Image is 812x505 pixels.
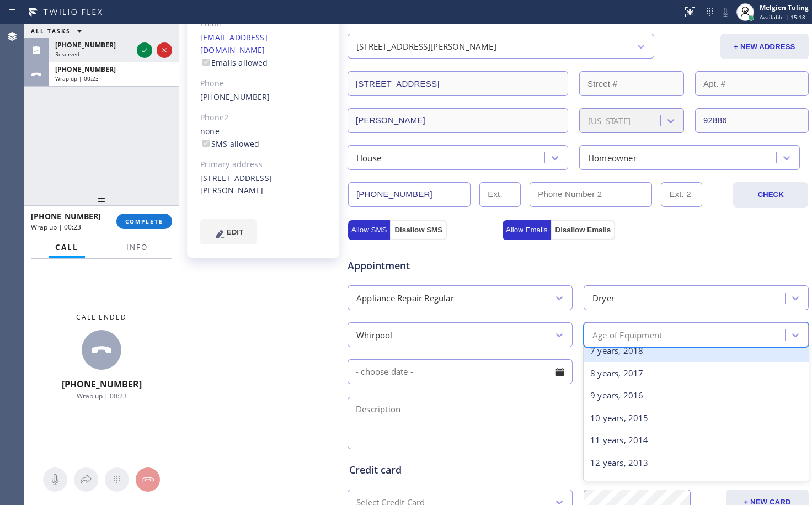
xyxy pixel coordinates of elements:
[584,451,809,474] div: 12 years, 2013
[157,42,172,58] button: Reject
[530,182,652,207] input: Phone Number 2
[356,328,393,341] div: Whirpool
[116,214,172,229] button: COMPLETE
[62,378,142,390] span: [PHONE_NUMBER]
[200,77,327,90] div: Phone
[348,220,390,240] button: Allow SMS
[200,158,327,171] div: Primary address
[74,467,98,492] button: Open directory
[55,50,79,58] span: Reserved
[356,151,381,164] div: House
[584,384,809,407] div: 9 years, 2016
[695,108,809,133] input: ZIP
[200,139,259,149] label: SMS allowed
[136,467,160,492] button: Hang up
[348,182,471,207] input: Phone Number
[661,182,702,207] input: Ext. 2
[55,65,116,74] span: [PHONE_NUMBER]
[348,359,573,384] input: - choose date -
[200,18,327,30] div: Email
[503,220,551,240] button: Allow Emails
[202,59,210,66] input: Emails allowed
[120,237,154,258] button: Info
[720,34,809,59] button: + NEW ADDRESS
[695,71,809,96] input: Apt. #
[760,3,809,12] div: Melgien Tuling
[137,42,152,58] button: Accept
[348,71,568,96] input: Address
[733,182,808,208] button: CHECK
[55,75,99,82] span: Wrap up | 00:23
[349,463,807,477] div: Credit card
[592,291,615,304] div: Dryer
[76,312,127,322] span: Call ended
[200,172,327,198] div: [STREET_ADDRESS][PERSON_NAME]
[356,291,454,304] div: Appliance Repair Regular
[77,391,127,401] span: Wrap up | 00:23
[348,108,568,133] input: City
[584,407,809,429] div: 10 years, 2015
[43,467,67,492] button: Mute
[200,125,327,151] div: none
[200,57,268,68] label: Emails allowed
[390,220,447,240] button: Disallow SMS
[227,228,243,236] span: EDIT
[348,258,500,273] span: Appointment
[200,111,327,124] div: Phone2
[202,140,210,147] input: SMS allowed
[584,474,809,497] div: 13 years, 2012
[356,40,496,53] div: [STREET_ADDRESS][PERSON_NAME]
[200,92,270,102] a: [PHONE_NUMBER]
[760,13,805,21] span: Available | 15:18
[584,362,809,385] div: 8 years, 2017
[126,242,148,252] span: Info
[584,339,809,362] div: 7 years, 2018
[718,4,733,20] button: Mute
[55,242,78,252] span: Call
[24,24,93,38] button: ALL TASKS
[105,467,129,492] button: Open dialpad
[31,222,81,232] span: Wrap up | 00:23
[55,40,116,50] span: [PHONE_NUMBER]
[588,151,637,164] div: Homeowner
[592,328,662,341] div: Age of Equipment
[49,237,85,258] button: Call
[479,182,521,207] input: Ext.
[200,32,268,55] a: [EMAIL_ADDRESS][DOMAIN_NAME]
[579,71,684,96] input: Street #
[584,429,809,451] div: 11 years, 2014
[31,27,71,35] span: ALL TASKS
[125,217,163,225] span: COMPLETE
[31,211,101,221] span: [PHONE_NUMBER]
[551,220,616,240] button: Disallow Emails
[200,219,257,244] button: EDIT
